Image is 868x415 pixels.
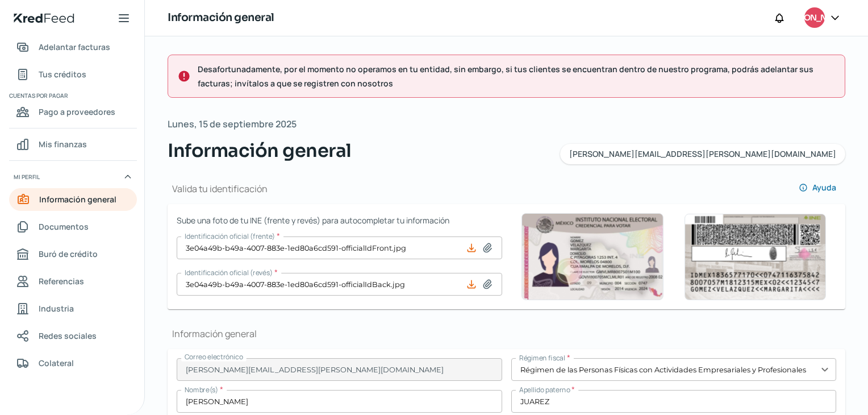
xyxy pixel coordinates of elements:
[185,231,275,241] span: Identificación oficial (frente)
[185,352,243,362] span: Correo electrónico
[9,188,137,211] a: Información general
[9,297,137,320] a: Industria
[9,270,137,293] a: Referencias
[684,214,826,300] img: Ejemplo de identificación oficial (revés)
[519,385,570,395] span: Apellido paterno
[168,116,297,132] span: Lunes, 15 de septiembre 2025
[14,172,40,182] span: Mi perfil
[9,90,135,101] span: Cuentas por pagar
[812,184,836,192] span: Ayuda
[9,352,137,375] a: Colateral
[9,101,137,123] a: Pago a proveedores
[9,325,137,347] a: Redes sociales
[39,301,74,316] span: Industria
[39,219,89,234] span: Documentos
[39,40,110,54] span: Adelantar facturas
[177,213,502,227] span: Sube una foto de tu INE (frente y revés) para autocompletar tu información
[39,67,86,81] span: Tus créditos
[39,105,115,119] span: Pago a proveedores
[198,62,836,90] span: Desafortunadamente, por el momento no operamos en tu entidad, sin embargo, si tus clientes se enc...
[9,133,137,156] a: Mis finanzas
[519,353,565,363] span: Régimen fiscal
[9,215,137,238] a: Documentos
[39,247,98,261] span: Buró de crédito
[569,150,836,158] span: [PERSON_NAME][EMAIL_ADDRESS][PERSON_NAME][DOMAIN_NAME]
[168,327,845,340] h1: Información general
[168,10,274,26] h1: Información general
[39,137,87,151] span: Mis finanzas
[39,192,116,206] span: Información general
[783,11,845,25] span: [PERSON_NAME]
[185,385,218,395] span: Nombre(s)
[39,274,84,288] span: Referencias
[39,356,74,370] span: Colateral
[168,137,352,164] span: Información general
[9,36,137,59] a: Adelantar facturas
[185,268,273,277] span: Identificación oficial (revés)
[39,329,97,343] span: Redes sociales
[9,63,137,86] a: Tus créditos
[521,213,663,300] img: Ejemplo de identificación oficial (frente)
[9,243,137,265] a: Buró de crédito
[168,182,268,195] h1: Valida tu identificación
[790,176,845,199] button: Ayuda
